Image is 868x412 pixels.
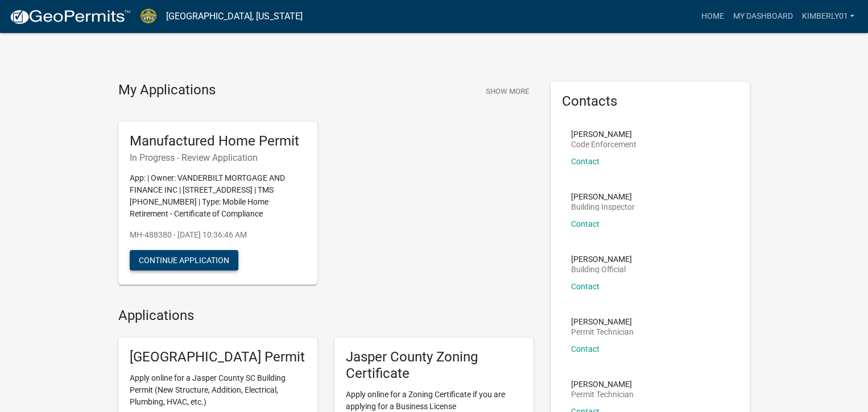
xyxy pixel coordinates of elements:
[140,9,157,24] img: Jasper County, South Carolina
[571,265,632,273] p: Building Official
[130,152,306,163] h6: In Progress - Review Application
[797,6,859,27] a: kimberly01
[130,372,306,408] p: Apply online for a Jasper County SC Building Permit (New Structure, Addition, Electrical, Plumbin...
[571,157,600,166] a: Contact
[696,6,728,27] a: Home
[728,6,797,27] a: My Dashboard
[481,82,534,101] button: Show More
[571,282,600,291] a: Contact
[118,82,216,99] h4: My Applications
[166,7,303,26] a: [GEOGRAPHIC_DATA], [US_STATE]
[571,193,635,201] p: [PERSON_NAME]
[571,328,634,336] p: Permit Technician
[571,130,636,138] p: [PERSON_NAME]
[571,380,634,388] p: [PERSON_NAME]
[130,250,238,270] button: Continue Application
[571,318,634,326] p: [PERSON_NAME]
[130,172,306,220] p: App: | Owner: VANDERBILT MORTGAGE AND FINANCE INC | [STREET_ADDRESS] | TMS [PHONE_NUMBER] | Type:...
[571,390,634,398] p: Permit Technician
[130,229,306,241] p: MH-488380 - [DATE] 10:36:46 AM
[118,307,534,324] h4: Applications
[130,349,306,365] h5: [GEOGRAPHIC_DATA] Permit
[346,349,522,382] h5: Jasper County Zoning Certificate
[571,203,635,211] p: Building Inspector
[571,219,600,228] a: Contact
[562,93,738,110] h5: Contacts
[571,344,600,353] a: Contact
[571,140,636,148] p: Code Enforcement
[130,133,306,149] h5: Manufactured Home Permit
[571,255,632,263] p: [PERSON_NAME]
